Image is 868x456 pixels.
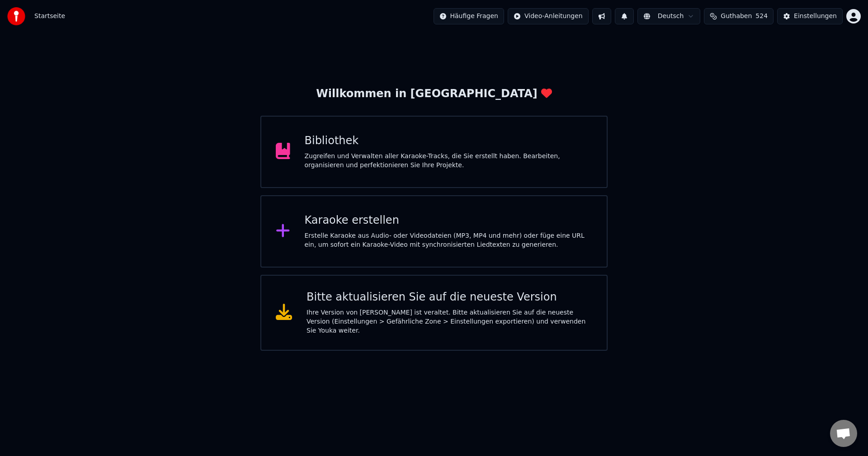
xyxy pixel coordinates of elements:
div: Bibliothek [305,134,593,148]
nav: breadcrumb [34,12,65,21]
span: Guthaben [721,12,752,21]
span: Startseite [34,12,65,21]
div: Karaoke erstellen [305,213,593,228]
img: youka [7,7,25,25]
div: Ihre Version von [PERSON_NAME] ist veraltet. Bitte aktualisieren Sie auf die neueste Version (Ein... [307,308,592,335]
div: Willkommen in [GEOGRAPHIC_DATA] [316,87,552,101]
button: Einstellungen [777,8,843,24]
div: Zugreifen und Verwalten aller Karaoke-Tracks, die Sie erstellt haben. Bearbeiten, organisieren un... [305,152,593,170]
button: Häufige Fragen [434,8,505,24]
div: Bitte aktualisieren Sie auf die neueste Version [307,290,592,305]
div: Erstelle Karaoke aus Audio- oder Videodateien (MP3, MP4 und mehr) oder füge eine URL ein, um sofo... [305,231,593,249]
button: Video-Anleitungen [508,8,589,24]
div: Einstellungen [794,12,837,21]
a: Chat öffnen [830,420,857,447]
button: Guthaben524 [704,8,774,24]
span: 524 [755,12,768,21]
